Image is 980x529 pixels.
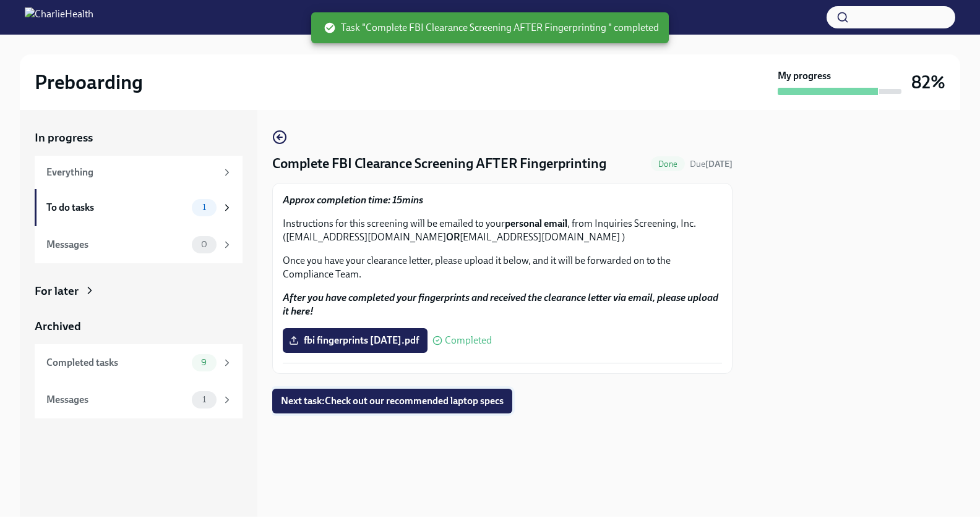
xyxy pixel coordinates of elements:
[35,226,243,263] a: Messages0
[25,7,93,27] img: CharlieHealth
[195,203,213,212] span: 1
[324,21,659,35] span: Task "Complete FBI Clearance Screening AFTER Fingerprinting " completed
[272,154,606,173] h4: Complete FBI Clearance Screening AFTER Fingerprinting
[194,358,214,367] span: 9
[690,158,733,170] span: September 4th, 2025 06:00
[46,393,187,407] div: Messages
[46,356,187,370] div: Completed tasks
[446,231,460,243] strong: OR
[35,130,243,146] a: In progress
[283,254,722,281] p: Once you have your clearance letter, please upload it below, and it will be forwarded on to the C...
[35,344,243,381] a: Completed tasks9
[35,318,243,334] a: Archived
[291,334,419,347] span: fbi fingerprints [DATE].pdf
[283,292,718,317] strong: After you have completed your fingerprints and received the clearance letter via email, please up...
[283,194,423,206] strong: Approx completion time: 15mins
[35,156,243,189] a: Everything
[46,166,217,179] div: Everything
[505,218,567,229] strong: personal email
[651,159,685,169] span: Done
[911,71,945,93] h3: 82%
[35,70,143,95] h2: Preboarding
[283,328,428,353] label: fbi fingerprints [DATE].pdf
[272,389,512,413] button: Next task:Check out our recommended laptop specs
[194,240,215,249] span: 0
[778,69,831,83] strong: My progress
[35,381,243,418] a: Messages1
[281,395,504,407] span: Next task : Check out our recommended laptop specs
[35,283,243,299] a: For later
[445,336,492,345] span: Completed
[35,189,243,226] a: To do tasks1
[690,159,733,169] span: Due
[46,201,187,214] div: To do tasks
[195,395,213,404] span: 1
[46,238,187,252] div: Messages
[705,159,733,169] strong: [DATE]
[35,283,79,299] div: For later
[283,217,722,244] p: Instructions for this screening will be emailed to your , from Inquiries Screening, Inc. ([EMAIL_...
